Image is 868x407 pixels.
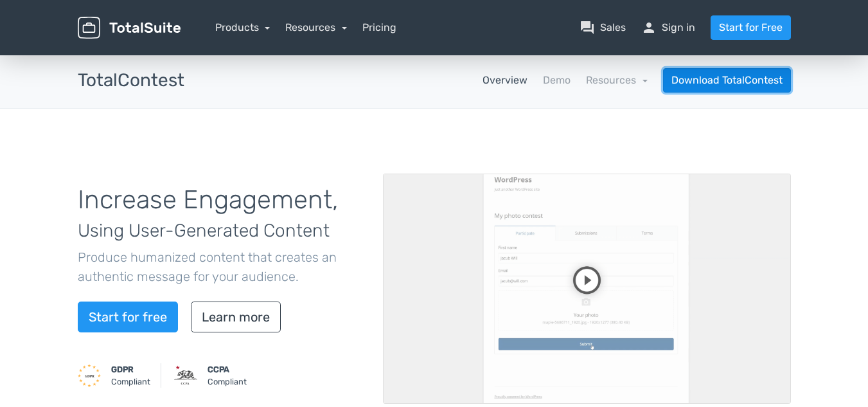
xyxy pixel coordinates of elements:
[641,20,695,35] a: personSign in
[362,20,396,35] a: Pricing
[191,302,281,332] a: Learn more
[663,68,791,93] a: Download TotalContest
[78,248,364,286] p: Produce humanized content that creates an authentic message for your audience.
[580,20,626,35] a: question_answerSales
[78,302,178,332] a: Start for free
[208,365,229,374] strong: CCPA
[641,20,657,35] span: person
[111,365,134,374] strong: GDPR
[580,20,595,35] span: question_answer
[78,364,101,387] img: GDPR
[215,21,270,33] a: Products
[78,71,184,91] h3: TotalContest
[285,21,347,33] a: Resources
[483,73,527,88] a: Overview
[111,363,150,388] small: Compliant
[208,363,247,388] small: Compliant
[78,186,364,242] h1: Increase Engagement,
[78,220,330,241] span: Using User-Generated Content
[174,364,197,387] img: CCPA
[586,74,648,86] a: Resources
[543,73,571,88] a: Demo
[78,17,181,39] img: TotalSuite for WordPress
[711,15,791,40] a: Start for Free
